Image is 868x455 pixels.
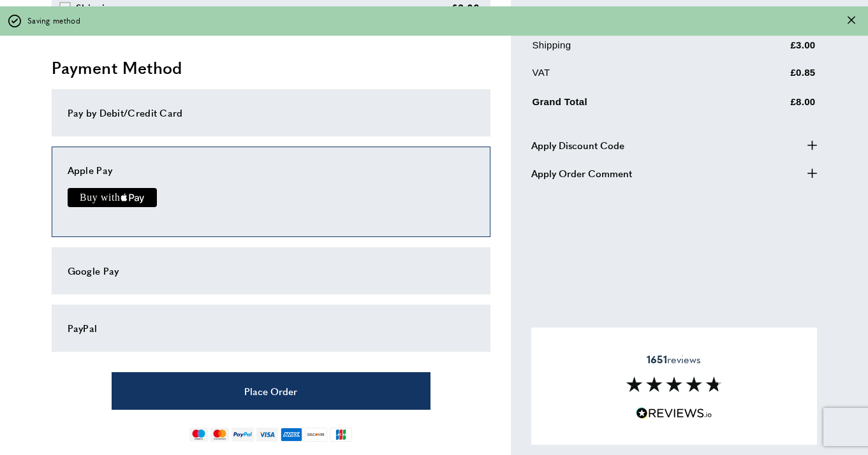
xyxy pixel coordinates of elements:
[305,428,327,442] img: discover
[728,92,816,120] td: £8.00
[647,352,667,366] strong: 1651
[112,372,430,410] button: Place Order
[531,138,624,153] span: Apply Discount Code
[232,428,254,442] img: paypal
[52,56,490,79] h2: Payment Method
[647,353,701,366] span: reviews
[531,166,632,181] span: Apply Order Comment
[533,38,726,62] td: Shipping
[68,263,474,278] div: Google Pay
[848,15,855,27] div: Close message
[27,15,80,27] span: Saving method
[728,65,816,90] td: £0.85
[626,377,722,392] img: Reviews section
[189,428,208,442] img: maestro
[281,428,303,442] img: american-express
[330,428,352,442] img: jcb
[68,105,474,120] div: Pay by Debit/Credit Card
[533,92,726,120] td: Grand Total
[256,428,277,442] img: visa
[68,162,474,178] div: Apple Pay
[728,38,816,62] td: £3.00
[210,428,229,442] img: mastercard
[636,407,712,419] img: Reviews.io 5 stars
[68,321,474,336] div: PayPal
[533,65,726,90] td: VAT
